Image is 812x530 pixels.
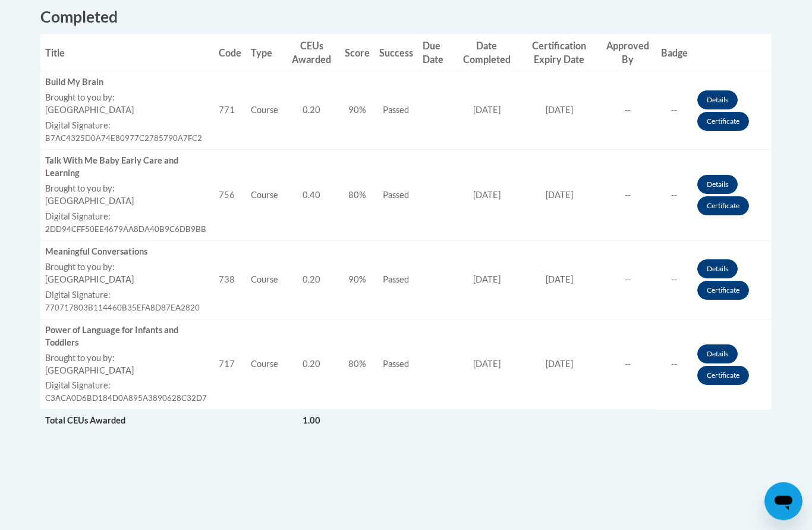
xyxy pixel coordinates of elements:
[340,35,374,72] th: Score
[45,275,134,285] span: [GEOGRAPHIC_DATA]
[45,134,202,143] span: B7AC4325D0A74E80977C2785790A7FC2
[214,319,246,410] td: 717
[214,72,246,150] td: 771
[348,275,366,285] span: 90%
[693,72,772,150] td: Actions
[546,275,573,285] span: [DATE]
[214,241,246,319] td: 738
[45,196,134,206] span: [GEOGRAPHIC_DATA]
[288,274,335,287] div: 0.20
[764,482,802,520] iframe: Button to launch messaging window
[374,319,418,410] td: Passed
[45,246,209,259] div: Meaningful Conversations
[697,281,749,300] a: Certificate
[40,7,772,29] h2: Completed
[45,394,207,403] span: C3ACA0D6BD184D0A895A3890628C32D7
[473,359,501,369] span: [DATE]
[599,410,656,432] td: Actions
[473,190,501,200] span: [DATE]
[45,211,209,224] label: Digital Signature:
[374,241,418,319] td: Passed
[283,35,340,72] th: CEUs Awarded
[599,319,656,410] td: --
[288,105,335,117] div: 0.20
[45,366,134,376] span: [GEOGRAPHIC_DATA]
[519,35,600,72] th: Certification Expiry Date
[45,290,209,302] label: Digital Signature:
[455,35,519,72] th: Date Completed
[45,325,209,350] div: Power of Language for Infants and Toddlers
[546,190,573,200] span: [DATE]
[45,353,209,365] label: Brought to you by:
[348,190,366,200] span: 80%
[599,150,656,242] td: --
[656,319,693,410] td: --
[246,35,283,72] th: Type
[374,150,418,242] td: Passed
[418,35,455,72] th: Due Date
[546,359,573,369] span: [DATE]
[697,175,738,195] a: Details button
[214,35,246,72] th: Code
[697,260,738,279] a: Details button
[693,35,772,72] th: Actions
[40,35,214,72] th: Title
[45,262,209,274] label: Brought to you by:
[288,190,335,202] div: 0.40
[246,150,283,242] td: Course
[214,150,246,242] td: 756
[693,319,772,410] td: Actions
[697,112,749,131] a: Certificate
[656,72,693,150] td: --
[45,183,209,196] label: Brought to you by:
[693,241,772,319] td: Actions
[288,359,335,371] div: 0.20
[599,72,656,150] td: --
[45,225,206,234] span: 2DD94CFF50EE4679AA8DA40B9C6DB9BB
[656,241,693,319] td: --
[45,105,134,115] span: [GEOGRAPHIC_DATA]
[45,120,209,133] label: Digital Signature:
[246,72,283,150] td: Course
[697,345,738,364] a: Details button
[374,72,418,150] td: Passed
[45,77,209,89] div: Build My Brain
[473,275,501,285] span: [DATE]
[283,410,340,432] td: 1.00
[473,105,501,115] span: [DATE]
[348,105,366,115] span: 90%
[45,303,200,313] span: 770717803B114460B35EFA8D87EA2820
[656,35,693,72] th: Badge
[246,319,283,410] td: Course
[599,241,656,319] td: --
[45,92,209,105] label: Brought to you by:
[45,380,209,393] label: Digital Signature:
[693,150,772,242] td: Actions
[697,197,749,216] a: Certificate
[546,105,573,115] span: [DATE]
[45,155,209,180] div: Talk With Me Baby Early Care and Learning
[246,241,283,319] td: Course
[599,35,656,72] th: Approved By
[348,359,366,369] span: 80%
[656,150,693,242] td: --
[374,35,418,72] th: Success
[697,366,749,385] a: Certificate
[45,416,125,426] span: Total CEUs Awarded
[697,91,738,110] a: Details button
